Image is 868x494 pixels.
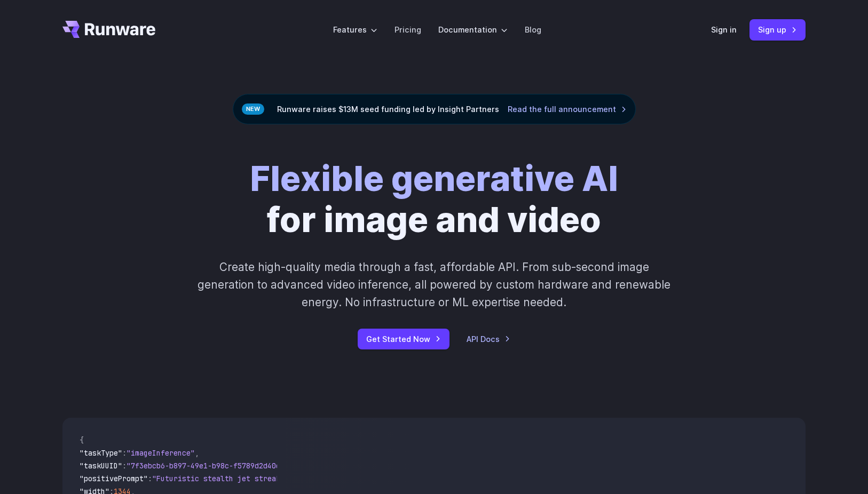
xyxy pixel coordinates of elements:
span: "taskType" [80,448,122,458]
span: : [148,474,152,483]
a: Sign up [749,19,806,40]
label: Documentation [438,23,508,36]
a: Get Started Now [358,329,449,349]
h1: for image and video [250,158,618,241]
a: Go to / [62,21,155,38]
span: "positivePrompt" [80,474,148,483]
a: Sign in [711,23,737,36]
span: : [122,461,127,471]
strong: Flexible generative AI [250,158,618,200]
span: "7f3ebcb6-b897-49e1-b98c-f5789d2d40d7" [127,461,289,471]
a: Read the full announcement [508,103,627,115]
a: API Docs [467,333,510,345]
label: Features [333,23,377,36]
span: "imageInference" [127,448,195,458]
div: Runware raises $13M seed funding led by Insight Partners [233,94,636,124]
span: , [195,448,199,458]
span: "taskUUID" [80,461,122,471]
p: Create high-quality media through a fast, affordable API. From sub-second image generation to adv... [196,258,672,312]
a: Pricing [394,23,421,36]
span: { [80,435,84,445]
span: "Futuristic stealth jet streaking through a neon-lit cityscape with glowing purple exhaust" [152,474,541,483]
a: Blog [525,23,541,36]
span: : [122,448,127,458]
